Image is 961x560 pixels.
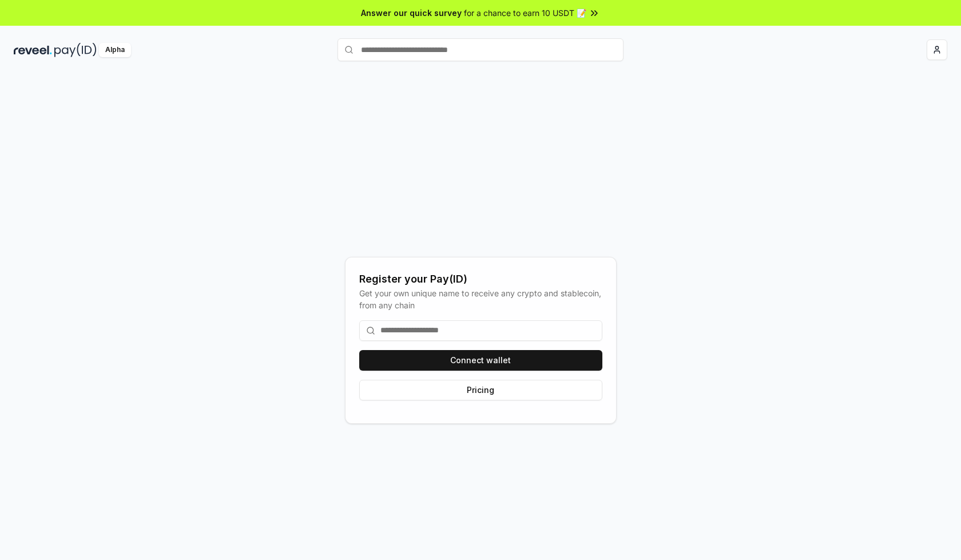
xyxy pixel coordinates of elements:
[359,350,602,371] button: Connect wallet
[359,380,602,400] button: Pricing
[361,7,462,19] span: Answer our quick survey
[99,43,131,57] div: Alpha
[359,287,602,311] div: Get your own unique name to receive any crypto and stablecoin, from any chain
[464,7,586,19] span: for a chance to earn 10 USDT 📝
[359,271,602,287] div: Register your Pay(ID)
[54,43,97,57] img: pay_id
[14,43,52,57] img: reveel_dark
